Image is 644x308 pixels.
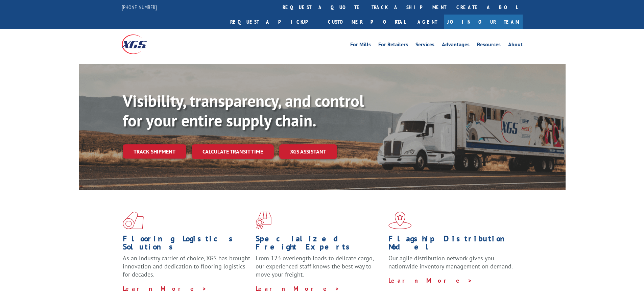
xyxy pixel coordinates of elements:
h1: Flooring Logistics Solutions [123,235,251,254]
a: Learn More > [388,277,473,284]
a: About [508,42,523,49]
a: Agent [411,15,444,29]
img: xgs-icon-total-supply-chain-intelligence-red [123,212,144,229]
h1: Flagship Distribution Model [388,235,516,254]
a: Join Our Team [444,15,523,29]
span: As an industry carrier of choice, XGS has brought innovation and dedication to flooring logistics... [123,254,250,278]
span: Our agile distribution network gives you nationwide inventory management on demand. [388,254,513,270]
a: [PHONE_NUMBER] [122,4,157,10]
a: Advantages [442,42,470,49]
a: Learn More > [123,285,207,292]
b: Visibility, transparency, and control for your entire supply chain. [123,90,364,131]
a: Customer Portal [323,15,411,29]
a: Request a pickup [225,15,323,29]
a: Learn More > [256,285,340,292]
img: xgs-icon-flagship-distribution-model-red [388,212,412,229]
a: Calculate transit time [192,144,274,159]
a: XGS ASSISTANT [279,144,337,159]
h1: Specialized Freight Experts [256,235,383,254]
a: Services [415,42,434,49]
a: For Retailers [378,42,408,49]
a: Track shipment [123,144,186,159]
p: From 123 overlength loads to delicate cargo, our experienced staff knows the best way to move you... [256,254,383,284]
a: For Mills [350,42,371,49]
img: xgs-icon-focused-on-flooring-red [256,212,271,229]
a: Resources [477,42,501,49]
